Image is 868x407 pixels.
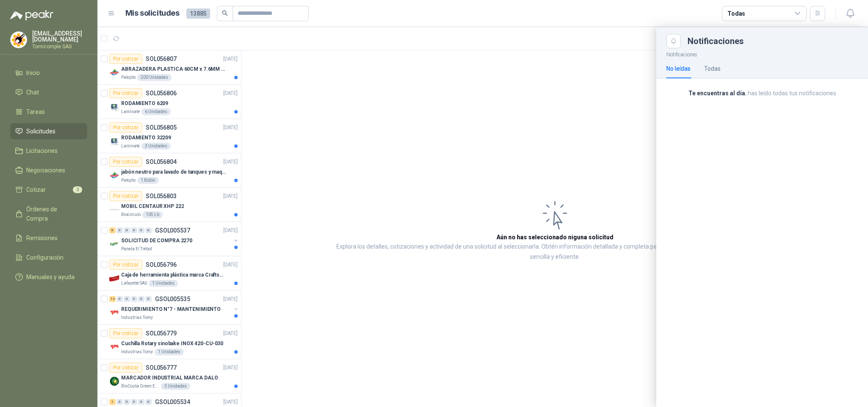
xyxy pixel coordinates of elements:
[11,32,27,48] img: Company Logo
[26,127,55,136] span: Solicitudes
[688,90,745,97] b: Te encuentras al día
[656,48,868,59] p: Notificaciones
[32,44,87,49] p: Tornicomple SAS
[666,89,858,98] p: , has leído todas tus notificaciones
[26,166,65,175] span: Negociaciones
[10,249,87,266] a: Configuración
[26,233,58,243] span: Remisiones
[10,123,87,139] a: Solicitudes
[222,10,228,16] span: search
[727,9,745,18] div: Todas
[10,65,87,81] a: Inicio
[26,205,79,223] span: Órdenes de Compra
[10,143,87,159] a: Licitaciones
[704,64,721,73] div: Todas
[26,68,40,78] span: Inicio
[26,272,75,282] span: Manuales y ayuda
[26,146,58,155] span: Licitaciones
[26,185,46,194] span: Cotizar
[186,8,210,19] span: 13885
[10,162,87,178] a: Negociaciones
[10,269,87,285] a: Manuales y ayuda
[32,30,87,42] p: [EMAIL_ADDRESS][DOMAIN_NAME]
[26,107,45,116] span: Tareas
[26,253,64,262] span: Configuración
[10,104,87,120] a: Tareas
[666,34,681,48] button: Close
[10,10,53,20] img: Logo peakr
[10,230,87,246] a: Remisiones
[10,201,87,227] a: Órdenes de Compra
[688,37,858,45] div: Notificaciones
[125,7,180,19] h1: Mis solicitudes
[666,64,691,73] div: No leídas
[10,84,87,100] a: Chat
[10,182,87,198] a: Cotizar2
[73,186,82,193] span: 2
[26,88,39,97] span: Chat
